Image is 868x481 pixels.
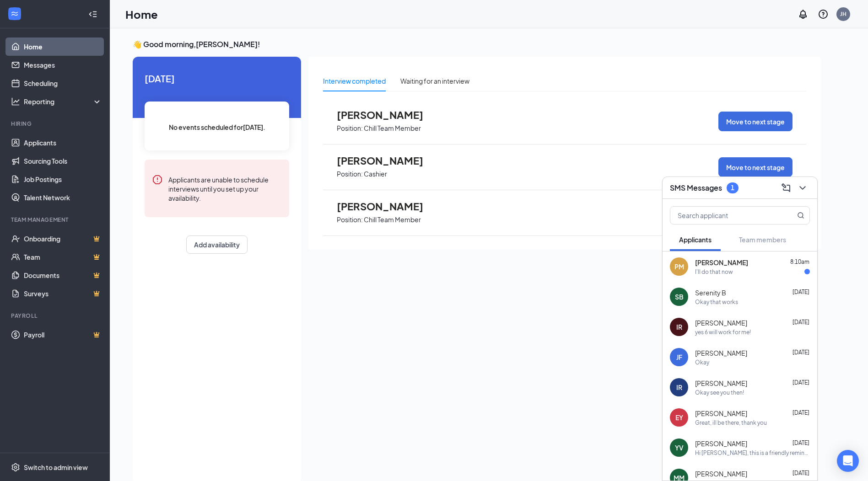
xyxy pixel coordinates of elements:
div: Switch to admin view [24,463,88,472]
div: Open Intercom Messenger [837,450,859,472]
svg: WorkstreamLogo [10,9,19,18]
a: Messages [24,56,102,74]
svg: Collapse [88,10,97,19]
p: Cashier [364,170,387,178]
div: EY [675,413,683,422]
a: Scheduling [24,74,102,92]
span: [PERSON_NAME] [337,155,437,166]
svg: Notifications [798,9,809,20]
div: Okay that works [695,298,738,306]
div: Payroll [11,312,100,320]
div: JH [840,10,846,18]
p: Position: [337,215,363,224]
a: PayrollCrown [24,326,102,344]
div: YV [675,443,684,452]
div: IR [676,383,682,392]
span: [PERSON_NAME] [695,469,747,478]
span: No events scheduled for [DATE] . [169,122,265,132]
div: JF [676,353,682,362]
span: [PERSON_NAME] [337,109,437,121]
div: Hiring [11,120,100,128]
a: Applicants [24,134,102,152]
div: PM [674,262,684,271]
span: [DATE] [793,349,809,356]
button: Move to next stage [718,112,793,131]
button: Add availability [186,235,248,254]
h3: 👋 Good morning, [PERSON_NAME] ! [133,39,821,49]
p: Position: [337,124,363,133]
svg: Settings [11,463,20,472]
span: [PERSON_NAME] [695,409,747,418]
div: IR [676,322,682,331]
svg: MagnifyingGlass [797,212,804,219]
span: [PERSON_NAME] [695,258,748,267]
a: TeamCrown [24,248,102,266]
span: [PERSON_NAME] [337,200,437,212]
div: Team Management [11,216,100,224]
span: [PERSON_NAME] [695,379,747,388]
a: DocumentsCrown [24,266,102,284]
div: Applicants are unable to schedule interviews until you set up your availability. [168,174,282,203]
span: [PERSON_NAME] [695,348,747,358]
span: [DATE] [793,319,809,326]
span: [PERSON_NAME] [695,318,747,327]
div: SB [675,292,684,301]
svg: Error [152,174,163,185]
div: Okay see you then! [695,389,744,396]
a: Sourcing Tools [24,152,102,170]
span: [DATE] [793,289,809,295]
span: [PERSON_NAME] [695,439,747,448]
div: Hi [PERSON_NAME], this is a friendly reminder. Your onsite interview with Dairy Queen for Chill T... [695,449,810,457]
div: Okay [695,358,709,366]
h1: Home [125,6,158,22]
span: Team members [739,235,786,244]
h3: SMS Messages [670,183,722,193]
svg: ComposeMessage [781,182,792,193]
a: SurveysCrown [24,284,102,303]
button: Move to next stage [718,157,793,177]
p: Position: [337,170,363,178]
span: [DATE] [793,379,809,386]
span: Serenity B [695,288,726,297]
svg: ChevronDown [797,182,808,193]
div: Great, ill be there, thank you [695,419,767,427]
span: 8:10am [790,258,809,265]
svg: QuestionInfo [818,9,829,20]
span: [DATE] [793,439,809,446]
div: Reporting [24,97,102,106]
svg: Analysis [11,97,20,106]
span: [DATE] [793,470,809,476]
div: 1 [731,184,734,192]
button: ChevronDown [795,181,810,195]
a: OnboardingCrown [24,230,102,248]
input: Search applicant [670,207,779,224]
p: Chill Team Member [364,215,421,224]
div: I'll do that now [695,268,733,276]
a: Home [24,37,102,56]
button: ComposeMessage [779,181,793,195]
a: Talent Network [24,188,102,207]
div: Interview completed [323,76,386,86]
a: Job Postings [24,170,102,188]
span: [DATE] [145,71,289,86]
p: Chill Team Member [364,124,421,133]
div: yes 6 will work for me! [695,328,751,336]
span: Applicants [679,235,712,244]
div: Waiting for an interview [400,76,469,86]
span: [DATE] [793,409,809,416]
